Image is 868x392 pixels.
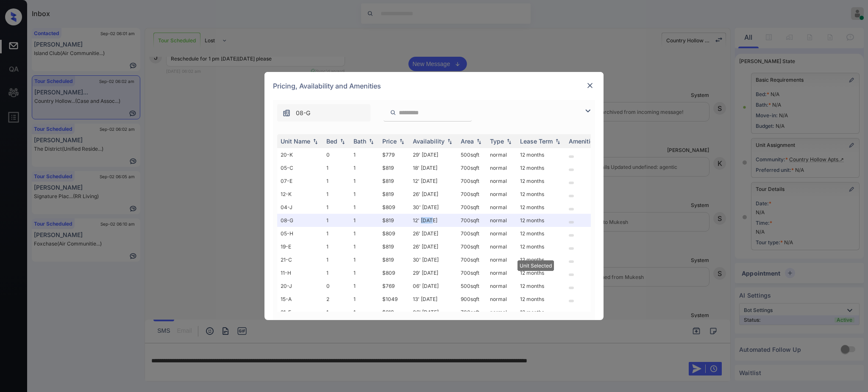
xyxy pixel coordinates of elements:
[350,174,379,188] td: 1
[487,174,517,188] td: normal
[379,306,409,319] td: $819
[379,279,409,293] td: $769
[350,293,379,306] td: 1
[517,293,565,306] td: 12 months
[409,293,457,306] td: 13' [DATE]
[457,279,487,293] td: 500 sqft
[445,138,454,144] img: sorting
[517,240,565,253] td: 12 months
[277,253,323,266] td: 21-C
[326,138,337,145] div: Bed
[457,201,487,214] td: 700 sqft
[277,306,323,319] td: 21-E
[398,138,406,144] img: sorting
[379,266,409,279] td: $809
[457,188,487,201] td: 700 sqft
[379,174,409,188] td: $819
[379,214,409,227] td: $819
[323,174,350,188] td: 1
[487,161,517,174] td: normal
[379,188,409,201] td: $819
[554,138,562,144] img: sorting
[457,266,487,279] td: 700 sqft
[379,240,409,253] td: $819
[323,227,350,240] td: 1
[277,279,323,293] td: 20-J
[487,279,517,293] td: normal
[350,201,379,214] td: 1
[350,161,379,174] td: 1
[277,214,323,227] td: 08-G
[323,188,350,201] td: 1
[409,240,457,253] td: 26' [DATE]
[517,148,565,161] td: 12 months
[520,138,553,145] div: Lease Term
[323,293,350,306] td: 2
[323,279,350,293] td: 0
[517,161,565,174] td: 12 months
[409,174,457,188] td: 12' [DATE]
[413,138,445,145] div: Availability
[350,240,379,253] td: 1
[517,214,565,227] td: 12 months
[505,138,513,144] img: sorting
[338,138,347,144] img: sorting
[277,293,323,306] td: 15-A
[281,138,310,145] div: Unit Name
[323,253,350,266] td: 1
[475,138,483,144] img: sorting
[517,253,565,266] td: 12 months
[409,161,457,174] td: 18' [DATE]
[277,266,323,279] td: 11-H
[277,227,323,240] td: 05-H
[323,201,350,214] td: 1
[350,279,379,293] td: 1
[457,227,487,240] td: 700 sqft
[409,148,457,161] td: 29' [DATE]
[350,214,379,227] td: 1
[487,306,517,319] td: normal
[382,138,397,145] div: Price
[490,138,504,145] div: Type
[323,148,350,161] td: 0
[277,240,323,253] td: 19-E
[517,306,565,319] td: 12 months
[296,108,310,118] span: 08-G
[323,266,350,279] td: 1
[487,148,517,161] td: normal
[457,253,487,266] td: 700 sqft
[517,227,565,240] td: 12 months
[350,306,379,319] td: 1
[409,253,457,266] td: 30' [DATE]
[390,109,396,116] img: icon-zuma
[457,240,487,253] td: 700 sqft
[457,174,487,188] td: 700 sqft
[264,72,604,100] div: Pricing, Availability and Amenities
[569,138,597,145] div: Amenities
[277,201,323,214] td: 04-J
[409,227,457,240] td: 26' [DATE]
[487,266,517,279] td: normal
[487,214,517,227] td: normal
[487,227,517,240] td: normal
[350,253,379,266] td: 1
[277,161,323,174] td: 05-C
[457,148,487,161] td: 500 sqft
[350,227,379,240] td: 1
[323,214,350,227] td: 1
[409,266,457,279] td: 29' [DATE]
[487,188,517,201] td: normal
[379,253,409,266] td: $819
[586,81,594,90] img: close
[311,138,320,144] img: sorting
[323,161,350,174] td: 1
[457,306,487,319] td: 700 sqft
[379,293,409,306] td: $1049
[353,138,366,145] div: Bath
[409,306,457,319] td: 06' [DATE]
[409,188,457,201] td: 26' [DATE]
[517,266,565,279] td: 12 months
[277,174,323,188] td: 07-E
[350,188,379,201] td: 1
[583,106,593,116] img: icon-zuma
